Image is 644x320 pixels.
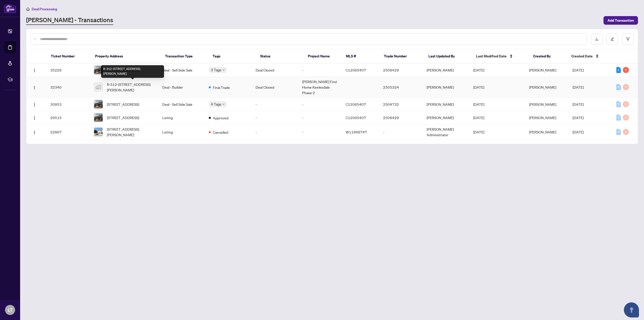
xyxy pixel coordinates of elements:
[529,102,556,106] span: [PERSON_NAME]
[158,124,205,140] td: Listing
[623,129,629,135] div: 0
[603,16,638,25] button: Add Transaction
[379,124,423,140] td: -
[304,49,342,63] th: Project Name
[298,63,342,77] td: -
[252,63,298,77] td: Deal Closed
[161,49,209,63] th: Transaction Type
[472,49,529,63] th: Last Modified Date
[94,66,103,74] img: thumbnail-img
[46,77,90,98] td: 32340
[46,63,90,77] td: 35226
[158,63,205,77] td: Deal - Sell Side Sale
[573,115,584,120] span: [DATE]
[101,65,164,78] div: R-312-[STREET_ADDRESS][PERSON_NAME]
[623,67,629,73] div: 4
[573,130,584,134] span: [DATE]
[591,33,602,45] button: download
[222,69,225,71] span: down
[573,102,584,106] span: [DATE]
[342,49,380,63] th: MLS #
[473,115,484,120] span: [DATE]
[158,98,205,111] td: Deal - Sell Side Sale
[4,4,16,13] img: logo
[213,129,228,135] span: Cancelled
[158,77,205,98] td: Deal - Builder
[211,101,221,107] span: 4 Tags
[107,82,154,93] span: R-312-[STREET_ADDRESS][PERSON_NAME]
[622,33,634,45] button: filter
[616,115,621,121] div: 0
[30,66,38,74] button: Logo
[529,85,556,89] span: [PERSON_NAME]
[616,84,621,90] div: 0
[626,37,630,41] span: filter
[222,103,225,105] span: down
[47,49,91,63] th: Ticket Number
[252,124,298,140] td: -
[616,101,621,107] div: 0
[473,130,484,134] span: [DATE]
[252,111,298,124] td: -
[423,111,469,124] td: [PERSON_NAME]
[529,49,567,63] th: Created By
[473,102,484,106] span: [DATE]
[32,130,36,134] img: Logo
[256,49,304,63] th: Status
[213,85,230,90] span: Final Trade
[623,101,629,107] div: 0
[424,49,472,63] th: Last Updated By
[94,128,103,136] img: thumbnail-img
[32,116,36,120] img: Logo
[346,68,366,72] span: C12065407
[623,84,629,90] div: 0
[573,85,584,89] span: [DATE]
[107,101,139,107] span: [STREET_ADDRESS]
[529,68,556,72] span: [PERSON_NAME]
[423,77,469,98] td: [PERSON_NAME]
[423,124,469,140] td: [PERSON_NAME] Administrator
[107,126,154,137] span: [STREET_ADDRESS][PERSON_NAME]
[607,33,618,45] button: edit
[379,98,423,111] td: 2504732
[30,114,38,122] button: Logo
[379,77,423,98] td: 2505324
[107,115,139,120] span: [STREET_ADDRESS]
[298,98,342,111] td: -
[379,111,423,124] td: 2506429
[571,53,593,59] span: Created Date
[346,115,366,120] span: C12065407
[30,100,38,108] button: Logo
[608,16,634,24] span: Add Transaction
[26,7,30,11] span: home
[32,68,36,73] img: Logo
[529,130,556,134] span: [PERSON_NAME]
[473,68,484,72] span: [DATE]
[298,124,342,140] td: -
[30,83,38,91] button: Logo
[94,83,103,91] img: thumbnail-img
[32,86,36,90] img: Logo
[46,111,90,124] td: 29515
[46,124,90,140] td: 22867
[46,98,90,111] td: 30953
[573,68,584,72] span: [DATE]
[298,111,342,124] td: -
[32,103,36,107] img: Logo
[380,49,424,63] th: Trade Number
[567,49,612,63] th: Created Date
[595,37,598,41] span: download
[158,111,205,124] td: Listing
[623,115,629,121] div: 0
[213,115,228,121] span: Approved
[209,49,256,63] th: Tags
[211,67,221,73] span: 3 Tags
[252,98,298,111] td: -
[616,129,621,135] div: 0
[91,49,161,63] th: Property Address
[379,63,423,77] td: 2506429
[473,85,484,89] span: [DATE]
[423,98,469,111] td: [PERSON_NAME]
[298,77,342,98] td: [PERSON_NAME] First Home Keelesdale Phase 2
[423,63,469,77] td: [PERSON_NAME]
